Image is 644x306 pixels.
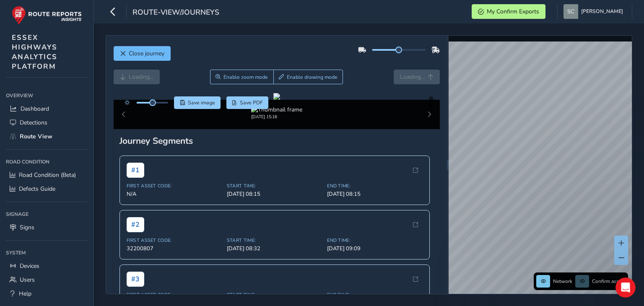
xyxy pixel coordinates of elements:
button: [PERSON_NAME] [563,4,626,19]
span: Save PDF [240,99,263,106]
span: Signs [20,223,34,231]
span: # 2 [127,217,144,232]
div: Journey Segments [119,135,434,147]
span: Route View [20,132,52,140]
span: Enable drawing mode [287,74,338,80]
span: [DATE] 08:15 [227,190,322,198]
span: First Asset Code: [127,292,222,298]
span: First Asset Code: [127,183,222,189]
span: [PERSON_NAME] [581,4,623,19]
a: Signs [6,220,88,234]
button: PDF [226,96,269,109]
div: Overview [6,89,88,102]
div: System [6,246,88,259]
span: Start Time: [227,183,322,189]
a: Help [6,287,88,301]
span: Start Time: [227,237,322,244]
span: [DATE] 09:09 [327,245,422,252]
span: Dashboard [21,105,49,113]
span: Users [20,276,35,284]
span: Help [19,290,31,298]
span: # 3 [127,272,144,287]
span: # 1 [127,163,144,178]
span: My Confirm Exports [487,8,539,16]
button: Save [174,96,221,109]
span: N/A [127,190,222,198]
img: Thumbnail frame [251,106,302,114]
span: ESSEX HIGHWAYS ANALYTICS PLATFORM [12,33,57,71]
div: Road Condition [6,156,88,168]
span: [DATE] 08:32 [227,245,322,252]
span: route-view/journeys [132,7,219,19]
span: Close journey [129,49,164,57]
span: Enable zoom mode [223,74,268,80]
a: Route View [6,130,88,143]
span: 32200807 [127,245,222,252]
button: My Confirm Exports [472,4,545,19]
span: Devices [20,262,39,270]
span: End Time: [327,237,422,244]
a: Detections [6,116,88,130]
button: Zoom [210,70,273,84]
span: End Time: [327,183,422,189]
a: Road Condition (Beta) [6,168,88,182]
a: Users [6,273,88,287]
div: Signage [6,208,88,220]
span: First Asset Code: [127,237,222,244]
a: Dashboard [6,102,88,116]
span: [DATE] 08:15 [327,190,422,198]
span: Save image [188,99,215,106]
img: diamond-layout [563,4,578,19]
span: Start Time: [227,292,322,298]
button: Draw [273,70,343,84]
span: Network [553,278,572,285]
span: Road Condition (Beta) [19,171,76,179]
button: Close journey [114,46,171,61]
span: Confirm assets [592,278,626,285]
a: Defects Guide [6,182,88,196]
div: [DATE] 15:16 [251,114,302,120]
img: rr logo [12,6,82,25]
span: Detections [20,119,47,127]
iframe: Intercom live chat [615,277,636,298]
span: Defects Guide [19,185,55,193]
a: Devices [6,259,88,273]
span: End Time: [327,292,422,298]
